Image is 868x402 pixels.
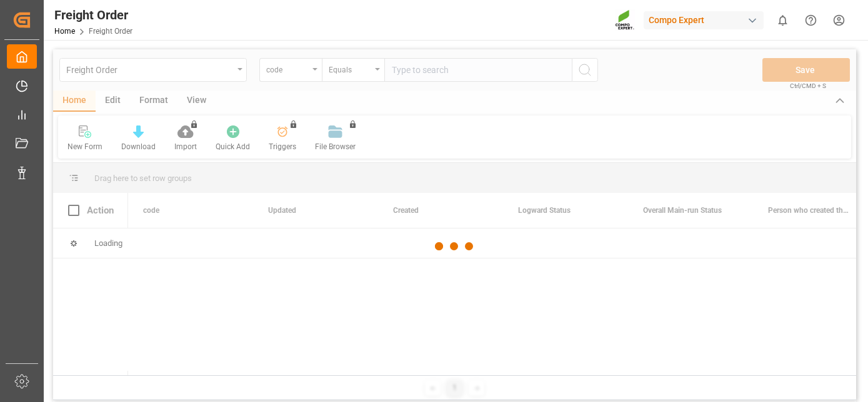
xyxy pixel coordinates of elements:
[54,27,75,36] a: Home
[769,6,797,34] button: show 0 new notifications
[797,6,825,34] button: Help Center
[54,6,132,24] div: Freight Order
[644,11,764,29] div: Compo Expert
[644,8,769,32] button: Compo Expert
[615,9,635,31] img: Screenshot%202023-09-29%20at%2010.02.21.png_1712312052.png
